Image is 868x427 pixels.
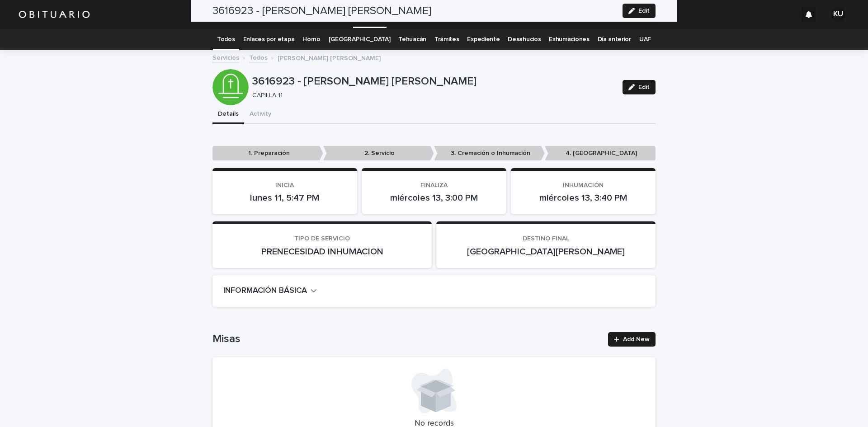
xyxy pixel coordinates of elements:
[638,84,650,90] span: Edit
[212,333,603,346] h1: Misas
[831,7,845,22] div: KU
[223,246,421,257] p: PRENECESIDAD INHUMACION
[608,332,656,347] a: Add New
[302,29,320,50] a: Horno
[252,92,612,99] p: CAPILLA 11
[447,246,645,257] p: [GEOGRAPHIC_DATA][PERSON_NAME]
[212,146,323,161] p: 1. Preparación
[434,146,545,161] p: 3. Cremación o Inhumación
[223,286,307,296] h2: INFORMACIÓN BÁSICA
[212,105,244,124] button: Details
[420,182,448,188] span: FINALIZA
[329,29,391,50] a: [GEOGRAPHIC_DATA]
[244,105,277,124] button: Activity
[18,5,90,23] img: HUM7g2VNRLqGMmR9WVqf
[323,146,434,161] p: 2. Servicio
[434,29,459,50] a: Trámites
[223,192,346,203] p: lunes 11, 5:47 PM
[217,29,235,50] a: Todos
[243,29,295,50] a: Enlaces por etapa
[549,29,589,50] a: Exhumaciones
[639,29,651,50] a: UAF
[467,29,500,50] a: Expediente
[398,29,426,50] a: Tehuacán
[278,52,381,62] p: [PERSON_NAME] [PERSON_NAME]
[275,182,294,188] span: INICIA
[523,235,569,242] span: DESTINO FINAL
[223,286,317,296] button: INFORMACIÓN BÁSICA
[522,192,645,203] p: miércoles 13, 3:40 PM
[563,182,604,188] span: INHUMACIÓN
[294,235,350,242] span: TIPO DE SERVICIO
[249,52,268,62] a: Todos
[623,336,650,343] span: Add New
[623,80,656,94] button: Edit
[598,29,631,50] a: Día anterior
[373,192,495,203] p: miércoles 13, 3:00 PM
[212,52,239,62] a: Servicios
[545,146,656,161] p: 4. [GEOGRAPHIC_DATA]
[252,75,615,88] p: 3616923 - [PERSON_NAME] [PERSON_NAME]
[508,29,541,50] a: Desahucios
